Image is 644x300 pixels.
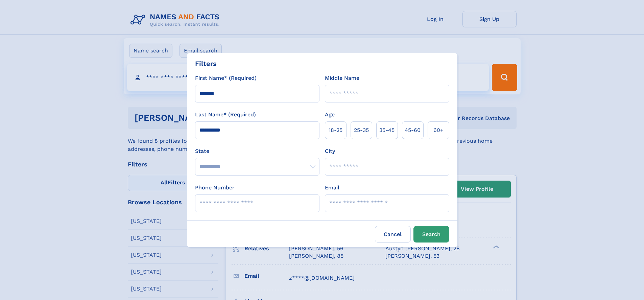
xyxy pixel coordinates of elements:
[354,126,369,134] span: 25‑35
[195,184,235,192] label: Phone Number
[325,111,335,119] label: Age
[433,126,444,134] span: 60+
[325,74,359,82] label: Middle Name
[195,147,319,155] label: State
[195,74,257,82] label: First Name* (Required)
[195,59,217,69] div: Filters
[195,111,256,119] label: Last Name* (Required)
[405,126,421,134] span: 45‑60
[329,126,342,134] span: 18‑25
[325,147,335,155] label: City
[379,126,395,134] span: 35‑45
[375,226,411,243] label: Cancel
[325,184,339,192] label: Email
[413,226,449,243] button: Search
